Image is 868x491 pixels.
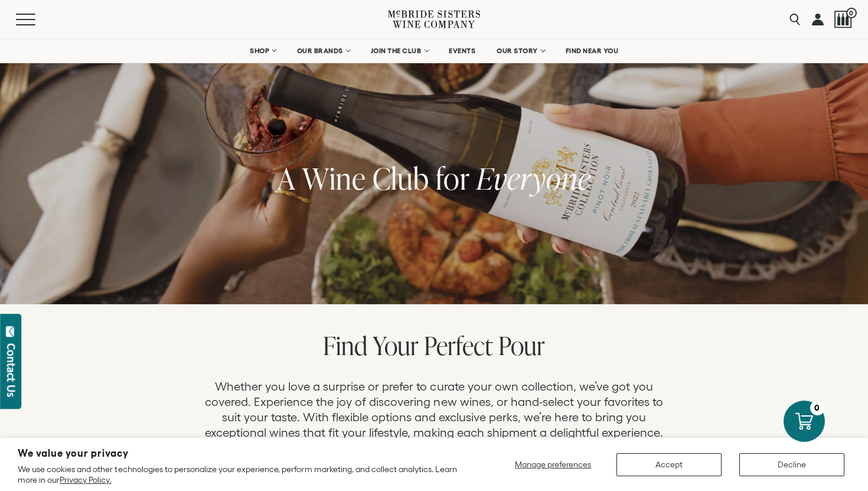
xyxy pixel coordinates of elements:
span: OUR BRANDS [297,47,343,55]
span: Find [323,328,367,363]
span: Manage preferences [515,460,591,469]
span: Club [373,158,429,199]
button: Decline [739,453,844,476]
p: We use cookies and other technologies to personalize your experience, perform marketing, and coll... [18,464,466,485]
span: Your [373,328,419,363]
span: JOIN THE CLUB [371,47,422,55]
a: FIND NEAR YOU [558,39,626,63]
button: Manage preferences [508,453,599,476]
h2: We value your privacy [18,448,466,459]
span: Pour [498,328,545,363]
a: OUR BRANDS [289,39,357,63]
span: Perfect [424,328,493,363]
div: 0 [810,401,825,415]
a: OUR STORY [489,39,552,63]
a: JOIN THE CLUB [363,39,436,63]
span: EVENTS [449,47,475,55]
a: EVENTS [441,39,483,63]
span: Everyone [477,158,591,199]
p: Whether you love a surprise or prefer to curate your own collection, we’ve got you covered. Exper... [198,379,670,440]
button: Mobile Menu Trigger [16,14,58,25]
span: FIND NEAR YOU [566,47,619,55]
div: Contact Us [5,343,17,397]
span: 0 [846,8,857,18]
a: Privacy Policy. [60,475,111,485]
span: for [436,158,470,199]
button: Accept [616,453,722,476]
a: SHOP [242,39,283,63]
span: SHOP [250,47,270,55]
span: OUR STORY [497,47,538,55]
span: A [278,158,296,199]
span: Wine [302,158,366,199]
